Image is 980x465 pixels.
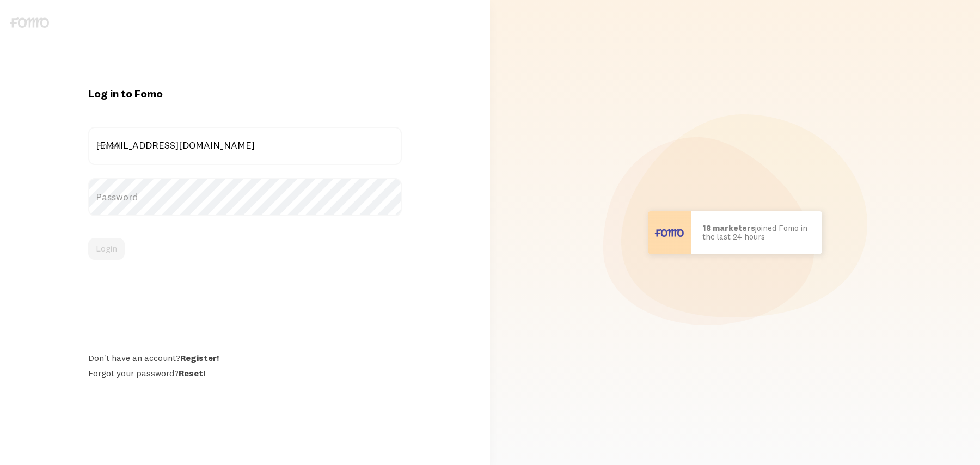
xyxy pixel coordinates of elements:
img: fomo-logo-gray-b99e0e8ada9f9040e2984d0d95b3b12da0074ffd48d1e5cb62ac37fc77b0b268.svg [10,17,49,28]
img: User avatar [648,211,691,254]
p: joined Fomo in the last 24 hours [702,224,811,242]
a: Reset! [179,368,205,378]
b: 18 marketers [702,223,755,233]
div: Forgot your password? [88,368,402,378]
label: Password [88,178,402,216]
div: Don't have an account? [88,352,402,363]
a: Register! [180,352,219,363]
h1: Log in to Fomo [88,87,402,101]
label: Email [88,127,402,165]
